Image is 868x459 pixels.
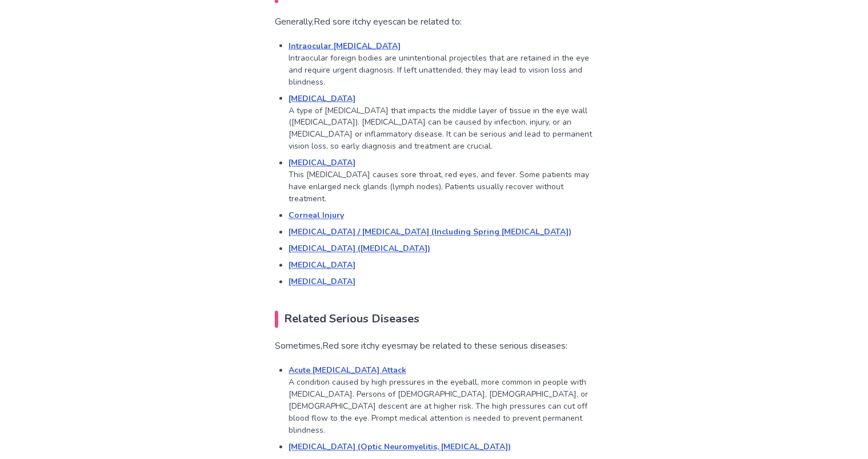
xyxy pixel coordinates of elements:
p: Intraocular foreign bodies are unintentional projectiles that are retained in the eye and require... [289,52,593,88]
a: Acute [MEDICAL_DATA] Attack [289,365,406,376]
a: [MEDICAL_DATA] [289,93,355,104]
p: Generally, Red sore itchy eyes can be related to: [275,15,593,29]
a: Intraocular [MEDICAL_DATA] [289,41,401,51]
a: Corneal Injury [289,210,344,221]
a: [MEDICAL_DATA] ([MEDICAL_DATA]) [289,244,430,254]
p: A condition caused by high pressures in the eyeball, more common in people with [MEDICAL_DATA]. P... [289,377,593,437]
a: [MEDICAL_DATA] [289,158,355,169]
a: [MEDICAL_DATA] (Optic Neuromyelitis, [MEDICAL_DATA]) [289,442,511,453]
h2: Related Serious Diseases [275,311,593,328]
a: [MEDICAL_DATA] / [MEDICAL_DATA] (Including Spring [MEDICAL_DATA]) [289,227,571,238]
p: This [MEDICAL_DATA] causes sore throat, red eyes, and fever. Some patients may have enlarged neck... [289,169,593,205]
a: [MEDICAL_DATA] [289,260,355,271]
a: [MEDICAL_DATA] [289,277,355,288]
p: Sometimes, Red sore itchy eyes may be related to these serious diseases: [275,340,593,353]
p: A type of [MEDICAL_DATA] that impacts the middle layer of tissue in the eye wall ([MEDICAL_DATA])... [289,105,593,153]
